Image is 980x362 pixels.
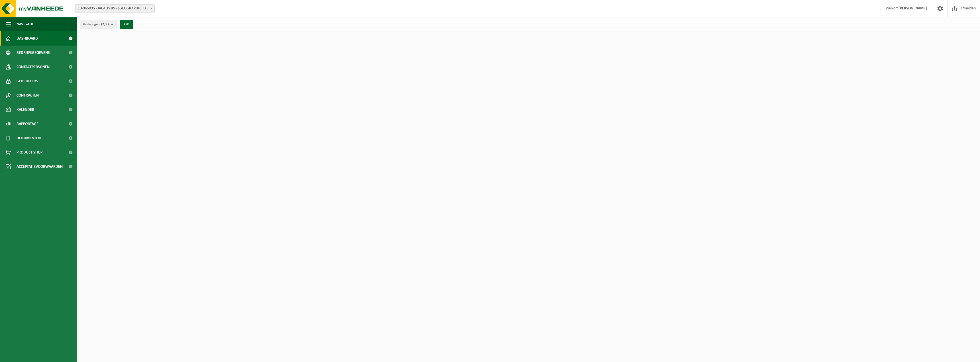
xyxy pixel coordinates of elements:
[83,20,109,29] span: Vestigingen
[80,20,117,28] button: Vestigingen(2/2)
[17,103,34,117] span: Kalender
[17,159,63,174] span: Acceptatievoorwaarden
[17,31,38,46] span: Dashboard
[17,131,41,145] span: Documenten
[17,74,38,88] span: Gebruikers
[17,17,34,31] span: Navigatie
[17,46,50,60] span: Bedrijfsgegevens
[75,4,155,13] span: 10-965095 - JACALIS BV - OOSTROZEBEKE
[899,6,927,11] strong: [PERSON_NAME]
[120,20,133,29] button: OK
[17,117,38,131] span: Rapportage
[75,5,154,13] span: 10-965095 - JACALIS BV - OOSTROZEBEKE
[101,23,109,26] count: (2/2)
[17,60,50,74] span: Contactpersonen
[17,145,42,159] span: Product Shop
[17,88,39,103] span: Contracten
